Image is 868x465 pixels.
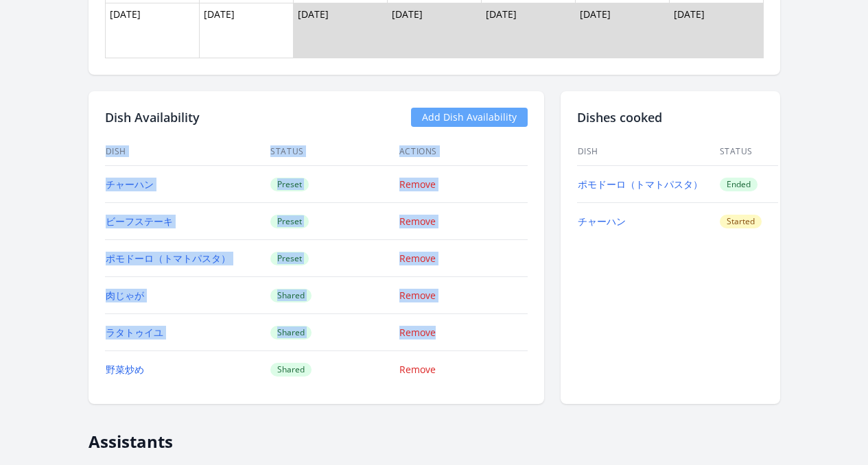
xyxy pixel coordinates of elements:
span: Preset [270,215,309,228]
span: Ended [720,178,758,191]
a: Remove [399,363,436,376]
h2: Assistants [89,420,780,452]
span: Shared [270,289,312,302]
span: Shared [270,326,312,339]
td: [DATE] [387,3,481,58]
th: Actions [399,138,528,166]
td: [DATE] [199,3,293,58]
span: Preset [270,178,309,191]
td: [DATE] [293,3,387,58]
a: Remove [399,289,436,302]
a: ラタトゥイユ [106,326,163,339]
a: ポモドーロ（トマトパスタ） [578,178,703,191]
span: Started [720,215,762,228]
td: [DATE] [481,3,575,58]
h2: Dishes cooked [577,108,764,127]
a: Remove [399,252,436,265]
span: Shared [270,363,312,377]
a: ポモドーロ（トマトパスタ） [106,252,231,265]
th: Dish [105,138,270,166]
a: Remove [399,178,436,191]
th: Dish [577,138,719,166]
a: Add Dish Availability [411,108,528,127]
span: Preset [270,252,309,265]
td: [DATE] [105,3,199,58]
th: Status [270,138,399,166]
th: Status [719,138,778,166]
a: Remove [399,215,436,228]
a: Remove [399,326,436,339]
a: ビーフステーキ [106,215,173,228]
a: チャーハン [106,178,154,191]
h2: Dish Availability [105,108,200,127]
a: チャーハン [578,215,626,228]
a: 野菜炒め [106,363,144,376]
td: [DATE] [669,3,763,58]
td: [DATE] [575,3,669,58]
a: 肉じゃが [106,289,144,302]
